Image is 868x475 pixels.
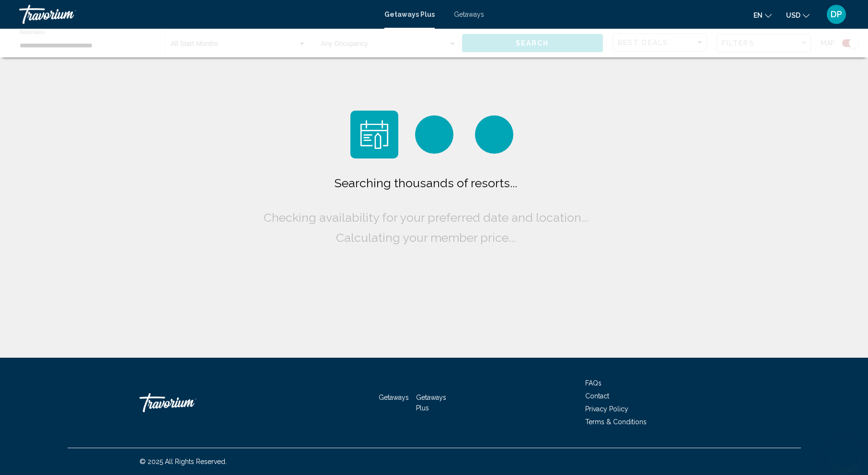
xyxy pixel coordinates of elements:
[585,405,628,413] a: Privacy Policy
[585,418,647,426] a: Terms & Conditions
[786,11,800,19] span: USD
[264,210,589,225] span: Checking availability for your preferred date and location...
[824,4,849,24] button: User Menu
[19,5,375,24] a: Travorium
[585,379,602,387] a: FAQs
[753,8,772,22] button: Change language
[335,176,517,190] span: Searching thousands of resorts...
[416,394,446,412] a: Getaways Plus
[831,10,842,19] span: DP
[786,8,810,22] button: Change currency
[139,458,227,465] span: © 2025 All Rights Reserved.
[139,388,235,417] a: Travorium
[585,392,609,400] a: Contact
[379,394,409,401] a: Getaways
[753,11,763,19] span: en
[336,230,516,245] span: Calculating your member price...
[384,11,435,18] a: Getaways Plus
[830,437,860,467] iframe: Кнопка запуска окна обмена сообщениями
[454,11,484,18] a: Getaways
